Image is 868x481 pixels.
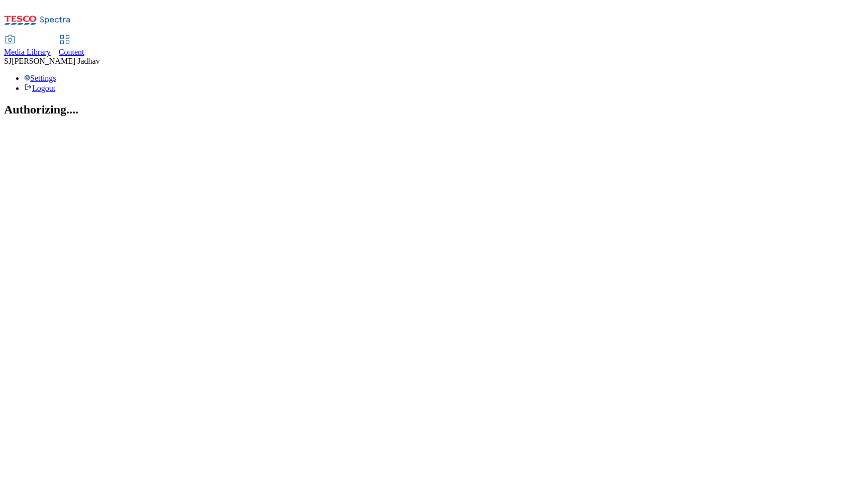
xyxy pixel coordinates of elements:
a: Logout [24,84,55,92]
a: Media Library [4,36,51,57]
span: [PERSON_NAME] Jadhav [12,57,100,65]
span: Content [59,48,84,56]
a: Content [59,36,84,57]
span: SJ [4,57,12,65]
span: Media Library [4,48,51,56]
a: Settings [24,74,56,82]
h2: Authorizing.... [4,103,864,116]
